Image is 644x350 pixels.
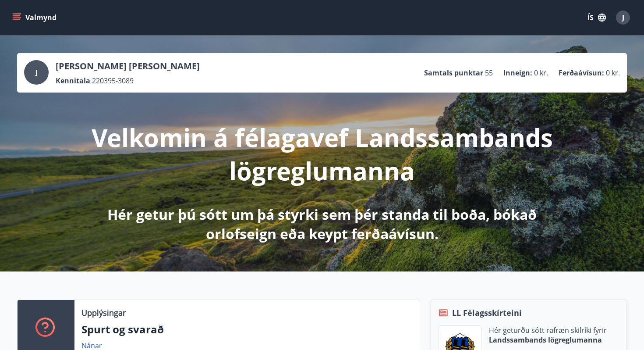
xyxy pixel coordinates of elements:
[612,7,633,28] button: J
[485,68,493,78] span: 55
[622,13,624,22] span: J
[56,76,90,86] p: Kennitala
[489,335,607,345] p: Landssambands lögreglumanna
[11,10,60,25] button: menu
[56,60,200,72] p: [PERSON_NAME] [PERSON_NAME]
[503,68,532,78] p: Inneign :
[35,68,38,77] span: J
[452,307,522,318] span: LL Félagsskírteini
[534,68,548,78] span: 0 kr.
[583,10,611,25] button: ÍS
[81,307,126,318] p: Upplýsingar
[606,68,620,78] span: 0 kr.
[81,322,413,337] p: Spurt og svarað
[92,76,134,86] span: 220395-3089
[91,121,553,187] p: Velkomin á félagavef Landssambands lögreglumanna
[424,68,483,78] p: Samtals punktar
[91,205,553,243] p: Hér getur þú sótt um þá styrki sem þér standa til boða, bókað orlofseign eða keypt ferðaávísun.
[489,325,607,335] p: Hér geturðu sótt rafræn skilríki fyrir
[559,68,604,78] p: Ferðaávísun :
